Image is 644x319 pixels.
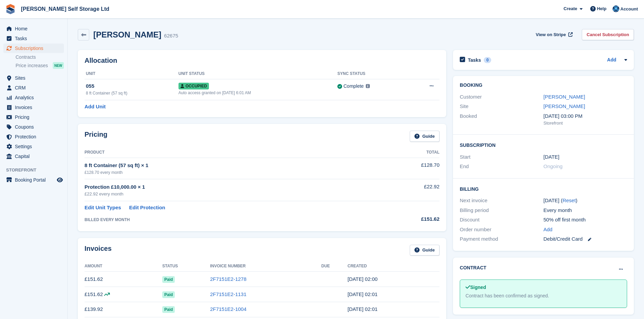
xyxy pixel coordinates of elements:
td: £22.92 [374,179,439,201]
a: 2F7151E2-1131 [210,291,246,297]
span: Coupons [15,122,55,132]
th: Status [162,261,210,272]
h2: Allocation [85,57,439,64]
h2: Subscription [460,141,627,148]
span: Booking Portal [15,175,55,185]
th: Invoice Number [210,261,321,272]
span: Invoices [15,103,55,112]
span: Subscriptions [15,44,55,53]
div: Booked [460,112,543,127]
a: Guide [410,245,439,256]
div: £151.62 [374,215,439,223]
span: Protection [15,132,55,141]
a: menu [3,93,64,102]
a: menu [3,34,64,43]
a: menu [3,122,64,132]
td: £128.70 [374,158,439,179]
div: Every month [544,207,627,214]
div: Contract has been confirmed as signed. [466,292,621,299]
a: 2F7151E2-1278 [210,276,246,282]
h2: Billing [460,185,627,192]
th: Created [348,261,439,272]
th: Product [85,147,374,158]
div: 0 [484,57,492,63]
a: [PERSON_NAME] [544,103,585,109]
a: menu [3,103,64,112]
div: NEW [53,62,64,69]
a: menu [3,142,64,151]
a: Price increases NEW [16,62,64,69]
span: Ongoing [544,163,563,169]
div: 8 ft Container (57 sq ft) [86,90,178,96]
h2: Tasks [468,57,481,63]
a: Guide [410,131,439,142]
div: Customer [460,93,543,101]
span: Storefront [6,167,67,174]
a: View on Stripe [533,29,574,40]
th: Unit Status [178,69,337,79]
img: icon-info-grey-7440780725fd019a000dd9b08b2336e03edf1995a4989e88bcd33f0948082b44.svg [366,84,370,88]
a: menu [3,24,64,33]
div: 8 ft Container (57 sq ft) × 1 [85,162,374,169]
span: Sites [15,73,55,83]
span: Capital [15,152,55,161]
span: View on Stripe [536,31,566,38]
a: Contracts [16,54,64,60]
div: Order number [460,226,543,234]
span: Occupied [178,83,209,89]
span: Paid [162,276,175,283]
time: 2024-12-09 01:00:00 UTC [544,153,559,161]
time: 2025-07-09 01:01:03 UTC [348,291,378,297]
td: £151.62 [85,272,162,287]
div: End [460,163,543,170]
div: [DATE] 03:00 PM [544,112,627,120]
div: Next invoice [460,197,543,205]
div: Complete [343,83,364,90]
h2: Invoices [85,245,112,256]
div: [DATE] ( ) [544,197,627,205]
div: 62675 [164,32,178,40]
div: £22.92 every month [85,191,374,197]
h2: [PERSON_NAME] [93,30,161,39]
span: Create [564,5,577,12]
h2: Booking [460,83,627,88]
div: Debit/Credit Card [544,235,627,243]
a: [PERSON_NAME] [544,94,585,100]
a: menu [3,83,64,92]
div: 50% off first month [544,216,627,224]
span: Tasks [15,34,55,43]
a: Cancel Subscription [582,29,634,40]
a: Add [544,226,553,234]
th: Total [374,147,439,158]
th: Amount [85,261,162,272]
span: Paid [162,306,175,313]
span: Help [597,5,606,12]
time: 2025-08-09 01:00:40 UTC [348,276,378,282]
div: Start [460,153,543,161]
div: Site [460,103,543,110]
h2: Pricing [85,131,108,142]
th: Unit [85,69,178,79]
a: menu [3,112,64,122]
a: 2F7151E2-1004 [210,306,246,312]
div: Discount [460,216,543,224]
div: Protection £10,000.00 × 1 [85,183,374,191]
span: Pricing [15,112,55,122]
span: Home [15,24,55,33]
div: Signed [466,284,621,291]
a: Reset [563,197,576,203]
img: NBT Accounts [613,5,619,12]
div: 055 [86,82,178,90]
a: Add Unit [85,103,105,111]
span: Paid [162,291,175,298]
a: menu [3,44,64,53]
a: [PERSON_NAME] Self Storage Ltd [18,3,112,15]
div: BILLED EVERY MONTH [85,217,374,223]
span: Analytics [15,93,55,102]
img: stora-icon-8386f47178a22dfd0bd8f6a31ec36ba5ce8667c1dd55bd0f319d3a0aa187defe.svg [5,4,16,14]
th: Due [321,261,348,272]
td: £139.92 [85,302,162,317]
span: Settings [15,142,55,151]
span: Account [620,6,638,12]
h2: Contract [460,264,486,271]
